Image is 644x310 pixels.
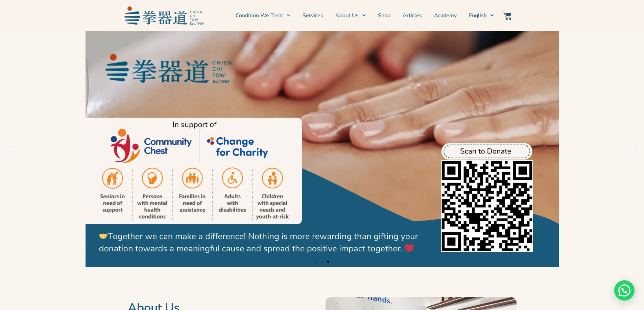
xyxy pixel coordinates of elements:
div: Previous slide [3,145,12,153]
a: Services [303,7,323,24]
a: English [469,7,494,24]
span: English [469,11,487,20]
a: Shop [378,7,390,24]
span: Go to slide 1 [315,261,317,263]
a: Academy [434,7,457,24]
span: Go to slide 2 [321,261,323,263]
img: Website Icon-03 [503,12,511,20]
span: Go to slide 3 [327,261,329,263]
a: Condition We Treat [236,7,290,24]
nav: Menu [207,7,494,24]
a: Articles [403,7,422,24]
div: Next slide [632,145,641,153]
a: About Us [335,7,366,24]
